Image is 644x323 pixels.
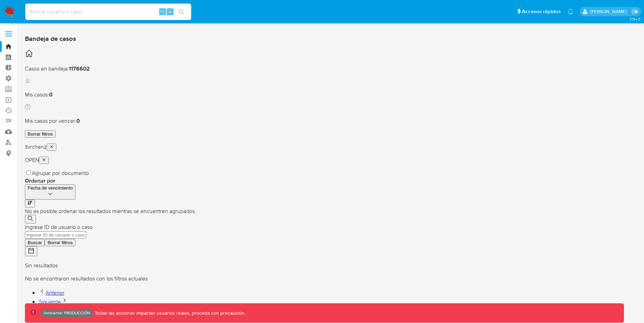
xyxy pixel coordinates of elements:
[44,312,90,314] p: Ambiente: PRODUCCIÓN
[93,310,245,316] p: Todas las acciones impactan usuarios reales, proceda con precaución.
[174,7,188,17] button: search-icon
[590,8,629,15] p: luis.birchenz@mercadolibre.com
[160,8,165,15] span: ⌥
[632,8,639,15] a: Salir
[169,8,171,15] span: s
[25,7,191,16] input: Buscar usuario o caso...
[568,9,573,15] a: Notificaciones
[522,8,561,15] span: Accesos rápidos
